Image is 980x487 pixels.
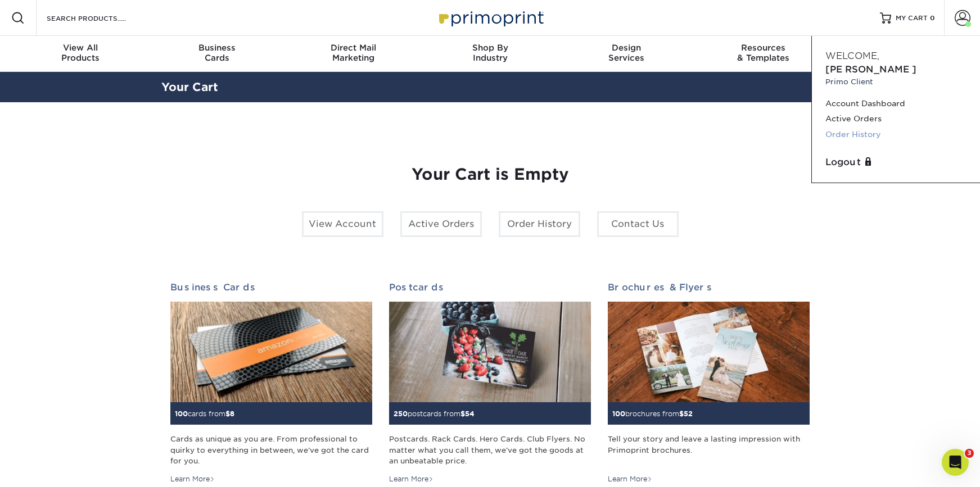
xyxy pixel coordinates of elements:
div: Products [12,43,149,63]
span: 3 [965,449,974,458]
div: Services [558,43,695,63]
span: Business [148,43,285,53]
div: Cards as unique as you are. From professional to quirky to everything in between, we've got the c... [170,434,372,466]
img: Postcards [389,302,591,403]
h2: Postcards [389,282,591,293]
span: 100 [175,409,188,418]
div: Cards [148,43,285,63]
span: 52 [684,409,693,418]
span: [PERSON_NAME] [825,64,916,75]
div: Marketing [285,43,422,63]
a: Your Cart [161,80,218,94]
a: Active Orders [825,111,967,126]
h1: Your Cart is Empty [170,165,810,184]
span: 8 [230,409,234,418]
span: Design [558,43,695,53]
span: $ [679,409,684,418]
img: Primoprint [434,6,547,30]
span: Welcome, [825,51,879,61]
a: Shop ByIndustry [422,36,558,72]
a: Order History [825,127,967,142]
a: Business Cards 100cards from$8 Cards as unique as you are. From professional to quirky to everyth... [170,282,372,484]
a: View AllProducts [12,36,149,72]
span: MY CART [896,13,928,23]
a: BusinessCards [148,36,285,72]
span: 250 [394,409,408,418]
a: Contact Us [597,211,679,237]
a: Order History [499,211,580,237]
h2: Brochures & Flyers [608,282,810,293]
a: Active Orders [400,211,482,237]
span: 100 [612,409,625,418]
span: Direct Mail [285,43,422,53]
span: Resources [695,43,832,53]
iframe: Intercom live chat [942,449,969,476]
a: Logout [825,156,967,169]
span: Shop By [422,43,558,53]
a: Resources& Templates [695,36,832,72]
h2: Business Cards [170,282,372,293]
div: Postcards. Rack Cards. Hero Cards. Club Flyers. No matter what you call them, we've got the goods... [389,434,591,466]
small: Primo Client [825,76,967,87]
span: $ [225,409,230,418]
div: Learn More [170,474,215,484]
small: postcards from [394,409,475,418]
a: Brochures & Flyers 100brochures from$52 Tell your story and leave a lasting impression with Primo... [608,282,810,484]
a: Postcards 250postcards from$54 Postcards. Rack Cards. Hero Cards. Club Flyers. No matter what you... [389,282,591,484]
a: Direct MailMarketing [285,36,422,72]
div: Learn More [389,474,433,484]
a: View Account [302,211,383,237]
span: $ [460,409,465,418]
div: Tell your story and leave a lasting impression with Primoprint brochures. [608,434,810,466]
div: Learn More [608,474,652,484]
img: Business Cards [170,302,372,403]
div: Industry [422,43,558,63]
small: cards from [175,409,234,418]
small: brochures from [612,409,693,418]
span: 54 [465,409,475,418]
img: Brochures & Flyers [608,302,810,403]
span: 0 [930,14,935,22]
a: DesignServices [558,36,695,72]
input: SEARCH PRODUCTS..... [46,11,155,25]
span: View All [12,43,149,53]
a: Account Dashboard [825,96,967,111]
div: & Templates [695,43,832,63]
